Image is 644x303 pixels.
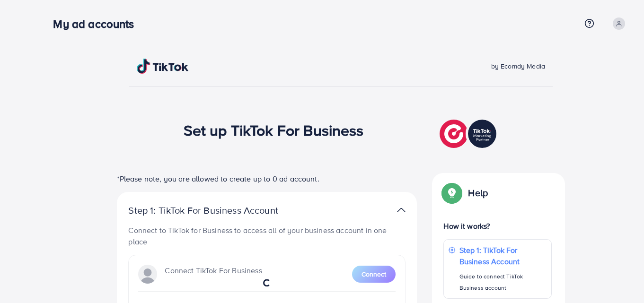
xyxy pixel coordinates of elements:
p: Step 1: TikTok For Business Account [128,205,308,216]
p: Guide to connect TikTok Business account [459,271,547,294]
p: *Please note, you are allowed to create up to 0 ad account. [117,173,417,184]
h1: Set up TikTok For Business [184,121,364,139]
img: TikTok partner [397,203,406,217]
p: How it works? [443,220,551,232]
p: Help [468,187,488,199]
img: TikTok partner [440,117,499,150]
h3: My ad accounts [53,17,141,31]
img: TikTok [137,59,189,74]
span: by Ecomdy Media [491,61,545,71]
img: Popup guide [443,184,460,201]
p: Step 1: TikTok For Business Account [459,244,547,267]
